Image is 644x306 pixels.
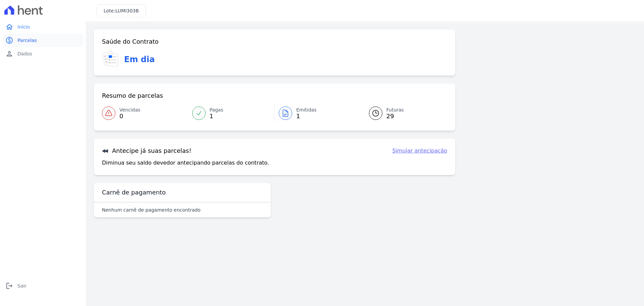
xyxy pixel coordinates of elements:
[102,207,201,213] p: Nenhum carnê de pagamento encontrado
[392,147,447,155] a: Simular antecipação
[5,282,13,290] i: logout
[102,104,188,123] a: Vencidas 0
[124,53,155,65] h3: Em dia
[386,114,404,119] span: 29
[17,50,32,57] span: Dados
[17,37,37,44] span: Parcelas
[102,147,192,155] h3: Antecipe já suas parcelas!
[102,159,269,167] p: Diminua seu saldo devedor antecipando parcelas do contrato.
[102,188,166,196] h3: Carnê de pagamento
[5,50,13,58] i: person
[5,36,13,44] i: paid
[102,92,163,100] h3: Resumo de parcelas
[188,104,275,123] a: Pagas 1
[17,24,30,30] span: Início
[3,279,83,293] a: logoutSair
[104,7,139,14] h3: Lote:
[17,282,26,289] span: Sair
[119,114,140,119] span: 0
[210,106,223,114] span: Pagas
[119,106,140,114] span: Vencidas
[296,114,317,119] span: 1
[210,114,223,119] span: 1
[386,106,404,114] span: Futuras
[3,34,83,47] a: paidParcelas
[115,8,139,13] span: LUMI303B
[3,47,83,60] a: personDados
[3,20,83,34] a: homeInício
[275,104,361,123] a: Emitidas 1
[361,104,447,123] a: Futuras 29
[102,38,159,46] h3: Saúde do Contrato
[5,23,13,31] i: home
[296,106,317,114] span: Emitidas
